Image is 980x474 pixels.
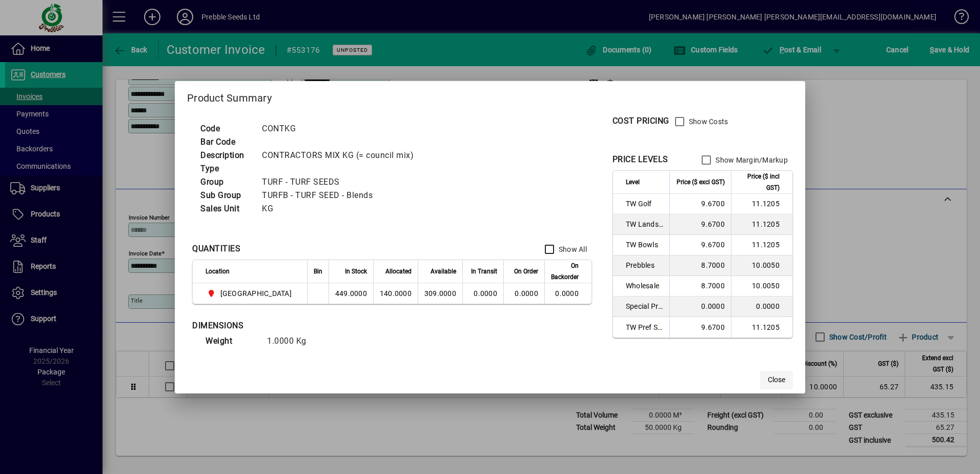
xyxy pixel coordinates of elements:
[669,214,731,235] td: 9.6700
[515,289,538,298] span: 0.0000
[345,266,367,277] span: In Stock
[206,287,296,300] span: PALMERSTON NORTH
[731,235,792,255] td: 11.1205
[612,153,668,166] div: PRICE LEVELS
[206,266,230,277] span: Location
[557,244,587,254] label: Show All
[195,202,257,215] td: Sales Unit
[418,283,462,304] td: 309.0000
[713,155,788,165] label: Show Margin/Markup
[669,276,731,297] td: 8.7000
[175,81,805,111] h2: Product Summary
[195,175,257,189] td: Group
[195,135,257,149] td: Bar Code
[257,149,426,162] td: CONTRACTORS MIX KG (= council mix)
[731,194,792,214] td: 11.1205
[626,301,663,311] span: Special Price
[626,240,663,250] span: TW Bowls
[731,255,792,276] td: 10.0050
[200,334,262,348] td: Weight
[669,194,731,214] td: 9.6700
[471,266,497,277] span: In Transit
[669,297,731,317] td: 0.0000
[626,176,640,188] span: Level
[551,260,579,283] span: On Backorder
[257,202,426,215] td: KG
[760,371,793,389] button: Close
[474,289,497,298] span: 0.0000
[626,219,663,229] span: TW Landscaper
[257,189,426,202] td: TURFB - TURF SEED - Blends
[544,283,591,304] td: 0.0000
[195,122,257,135] td: Code
[262,334,323,348] td: 1.0000 Kg
[192,320,448,332] div: DIMENSIONS
[514,266,538,277] span: On Order
[669,317,731,338] td: 9.6700
[669,235,731,255] td: 9.6700
[731,276,792,297] td: 10.0050
[220,288,292,299] span: [GEOGRAPHIC_DATA]
[257,122,426,135] td: CONTKG
[431,266,456,277] span: Available
[738,171,780,193] span: Price ($ incl GST)
[195,162,257,175] td: Type
[195,149,257,162] td: Description
[626,281,663,291] span: Wholesale
[687,116,728,127] label: Show Costs
[731,317,792,338] td: 11.1205
[669,255,731,276] td: 8.7000
[768,374,785,385] span: Close
[731,214,792,235] td: 11.1205
[626,322,663,332] span: TW Pref Sup
[257,175,426,189] td: TURF - TURF SEEDS
[677,176,725,188] span: Price ($ excl GST)
[314,266,322,277] span: Bin
[385,266,412,277] span: Allocated
[192,243,240,255] div: QUANTITIES
[731,297,792,317] td: 0.0000
[329,283,373,304] td: 449.0000
[612,115,669,127] div: COST PRICING
[626,260,663,270] span: Prebbles
[195,189,257,202] td: Sub Group
[626,199,663,209] span: TW Golf
[373,283,418,304] td: 140.0000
